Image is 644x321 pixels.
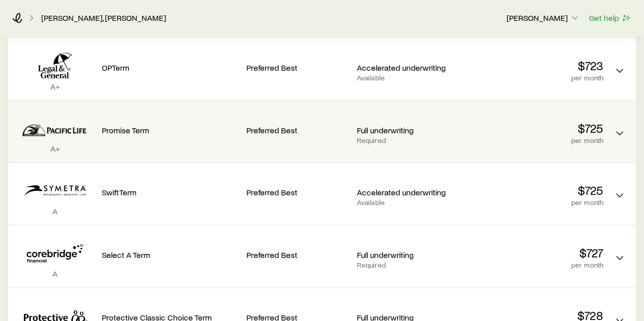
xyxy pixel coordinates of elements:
[357,125,459,135] p: Full underwriting
[16,81,94,92] p: A+
[467,198,603,207] p: per month
[102,187,238,197] p: SwiftTerm
[467,59,603,73] p: $723
[246,250,349,260] p: Preferred Best
[41,13,166,23] a: [PERSON_NAME], [PERSON_NAME]
[357,136,459,144] p: Required
[357,261,459,269] p: Required
[246,63,349,73] p: Preferred Best
[102,63,238,73] p: OPTerm
[467,183,603,197] p: $725
[16,206,94,216] p: A
[102,125,238,135] p: Promise Term
[467,121,603,135] p: $725
[357,250,459,260] p: Full underwriting
[246,187,349,197] p: Preferred Best
[357,187,459,197] p: Accelerated underwriting
[16,269,94,279] p: A
[467,246,603,260] p: $727
[357,198,459,207] p: Available
[589,12,632,24] button: Get help
[102,250,238,260] p: Select A Term
[507,13,580,23] p: [PERSON_NAME]
[467,261,603,269] p: per month
[467,136,603,144] p: per month
[357,63,459,73] p: Accelerated underwriting
[16,143,94,154] p: A+
[357,74,459,82] p: Available
[467,74,603,82] p: per month
[246,125,349,135] p: Preferred Best
[506,12,580,24] button: [PERSON_NAME]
